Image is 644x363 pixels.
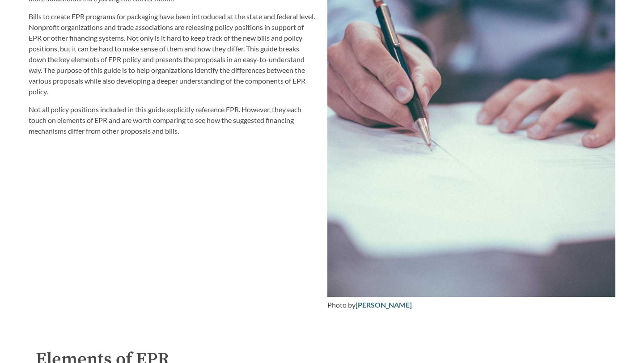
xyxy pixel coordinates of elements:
[356,300,412,309] a: [PERSON_NAME]
[29,104,317,136] p: Not all policy positions included in this guide explicitly reference EPR. However, they each touc...
[327,300,615,310] div: Photo by
[29,11,317,97] p: Bills to create EPR programs for packaging have been introduced at the state and federal level. N...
